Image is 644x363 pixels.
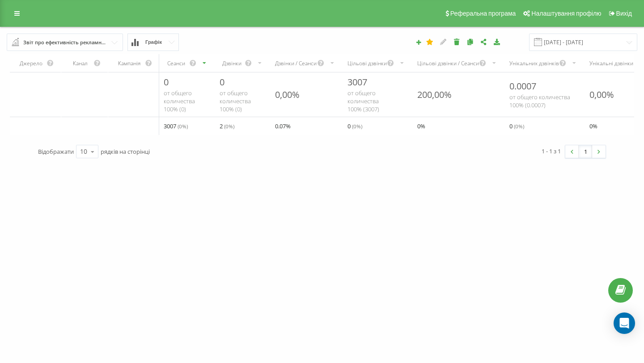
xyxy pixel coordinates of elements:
[415,39,422,45] i: Створити звіт
[480,38,487,45] i: Поділитися налаштуваннями звіту
[38,148,74,156] span: Відображати
[450,10,516,17] span: Реферальна програма
[589,121,597,131] span: 0 %
[220,59,245,67] div: Дзвінки
[589,89,614,101] div: 0,00%
[417,121,425,131] span: 0 %
[101,148,150,156] span: рядків на сторінці
[347,89,379,113] span: от общего количества 100% ( 3007 )
[220,76,225,88] span: 0
[224,122,234,130] span: ( 0 %)
[275,121,291,131] span: 0.07 %
[220,89,251,113] span: от общего количества 100% ( 0 )
[164,121,188,131] span: 3007
[10,54,634,135] div: scrollable content
[417,59,479,67] div: Цільові дзвінки / Сеанси
[164,76,169,88] span: 0
[178,122,188,130] span: ( 0 %)
[145,39,162,45] span: Графік
[417,89,452,101] div: 200,00%
[426,38,434,45] i: Цей звіт буде завантажено першим при відкритті Аналітики. Ви можете призначити будь-який інший ва...
[579,145,592,158] a: 1
[67,59,93,67] div: Канал
[114,59,145,67] div: Кампанія
[220,121,234,131] span: 2
[466,38,474,45] i: Копіювати звіт
[164,59,189,67] div: Сеанси
[453,38,461,45] i: Видалити звіт
[352,122,362,130] span: ( 0 %)
[275,89,300,101] div: 0,00%
[509,93,570,109] span: от общего количества 100% ( 0.0007 )
[531,10,601,17] span: Налаштування профілю
[440,38,447,45] i: Редагувати звіт
[542,147,561,156] div: 1 - 1 з 1
[275,59,317,67] div: Дзвінки / Сеанси
[164,89,195,113] span: от общего количества 100% ( 0 )
[127,34,179,51] button: Графік
[347,76,367,88] span: 3007
[616,10,632,17] span: Вихід
[80,147,87,156] div: 10
[509,121,524,131] span: 0
[614,312,635,334] div: Open Intercom Messenger
[493,38,501,45] i: Завантажити звіт
[23,38,107,47] div: Звіт про ефективність рекламних кампаній
[514,122,524,130] span: ( 0 %)
[347,121,362,131] span: 0
[509,59,559,67] div: Унікальних дзвінків
[15,59,47,67] div: Джерело
[347,59,387,67] div: Цільові дзвінки
[509,80,536,92] span: 0.0007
